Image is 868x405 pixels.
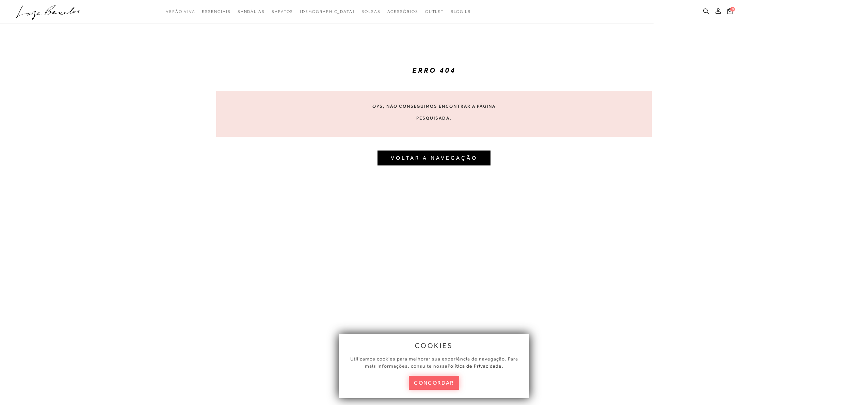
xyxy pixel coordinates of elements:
[361,9,381,14] span: Bolsas
[202,9,230,14] span: Essenciais
[451,5,470,18] a: BLOG LB
[377,151,491,165] button: VOLTAR A NAVEGAÇÃO
[387,9,418,14] span: Acessórios
[451,9,470,14] span: BLOG LB
[202,5,230,18] a: noSubCategoriesText
[238,5,265,18] a: noSubCategoriesText
[300,9,355,14] span: [DEMOGRAPHIC_DATA]
[166,9,195,14] span: Verão Viva
[387,5,418,18] a: noSubCategoriesText
[415,342,453,349] span: cookies
[361,5,381,18] a: noSubCategoriesText
[725,7,735,17] button: 0
[238,9,265,14] span: Sandálias
[412,66,456,74] strong: ERRO 404
[166,5,195,18] a: noSubCategoriesText
[425,5,444,18] a: noSubCategoriesText
[272,9,293,14] span: Sapatos
[730,7,735,12] span: 0
[425,9,444,14] span: Outlet
[409,376,459,390] button: concordar
[369,100,499,124] p: Ops, não conseguimos encontrar a página pesquisada.
[300,5,355,18] a: noSubCategoriesText
[448,363,503,369] a: Política de Privacidade.
[391,155,478,161] a: VOLTAR A NAVEGAÇÃO
[350,356,518,369] span: Utilizamos cookies para melhorar sua experiência de navegação. Para mais informações, consulte nossa
[272,5,293,18] a: noSubCategoriesText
